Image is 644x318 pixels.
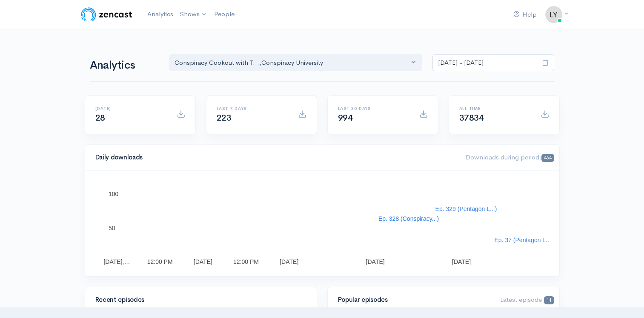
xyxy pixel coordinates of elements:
h6: [DATE] [95,106,166,111]
h6: Last 7 days [217,106,288,111]
h1: Analytics [90,59,159,72]
span: Latest episode: [500,295,554,304]
input: analytics date range selector [432,54,537,72]
h4: Popular episodes [338,296,490,304]
text: 12:00 PM [147,258,172,265]
h6: Last 30 days [338,106,409,111]
text: 50 [109,225,115,231]
text: Ep. 37 (Pentagon L...) [494,237,552,243]
img: ZenCast Logo [80,6,134,23]
text: [DATE],… [103,258,130,265]
text: [DATE] [193,258,212,265]
a: People [211,5,238,23]
span: 28 [95,113,105,123]
span: 994 [338,113,353,123]
text: 12:00 PM [233,258,259,265]
text: [DATE] [452,258,471,265]
span: 223 [217,113,232,123]
div: Conspiracy Cookout with T... , Conspiracy University [175,58,409,68]
img: ... [545,6,562,23]
span: Downloads during period: [466,153,554,161]
h6: All time [459,106,530,111]
text: [DATE] [366,258,384,265]
button: Conspiracy Cookout with T..., Conspiracy University [169,54,423,72]
text: 100 [109,191,119,197]
span: 464 [541,154,554,162]
span: 11 [544,296,554,304]
svg: A chart. [95,181,549,266]
a: Analytics [144,5,177,23]
a: Help [510,6,540,24]
span: 37834 [459,113,484,123]
h4: Daily downloads [95,154,456,161]
a: Shows [177,5,211,24]
text: [DATE] [280,258,298,265]
text: Ep. 329 (Pentagon L...) [435,205,497,212]
h4: Recent episodes [95,296,301,304]
text: Ep. 328 (Conspiracy...) [378,215,438,222]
